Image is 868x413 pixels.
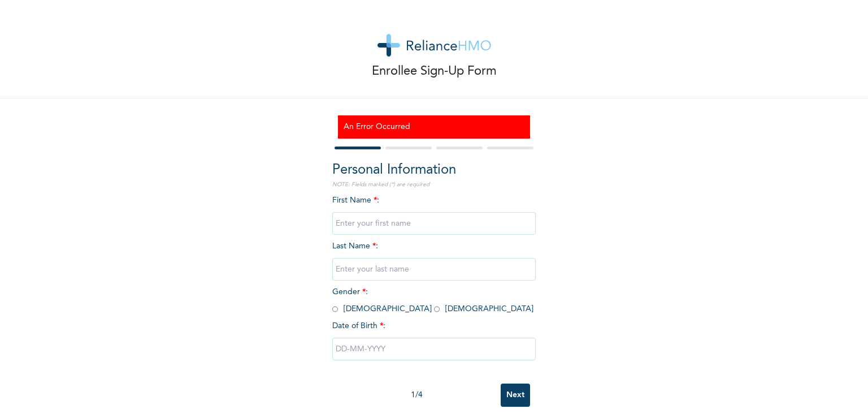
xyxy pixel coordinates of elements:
[332,288,533,313] span: Gender : [DEMOGRAPHIC_DATA] [DEMOGRAPHIC_DATA]
[332,160,536,180] h2: Personal Information
[332,320,385,332] span: Date of Birth :
[332,180,536,189] p: NOTE: Fields marked (*) are required
[332,338,536,360] input: DD-MM-YYYY
[344,121,524,133] h3: An Error Occurred
[332,196,536,227] span: First Name :
[332,242,536,273] span: Last Name :
[377,34,491,57] img: logo
[332,389,501,401] div: 1 / 4
[372,62,497,81] p: Enrollee Sign-Up Form
[332,258,536,281] input: Enter your last name
[501,384,530,407] input: Next
[332,212,536,235] input: Enter your first name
